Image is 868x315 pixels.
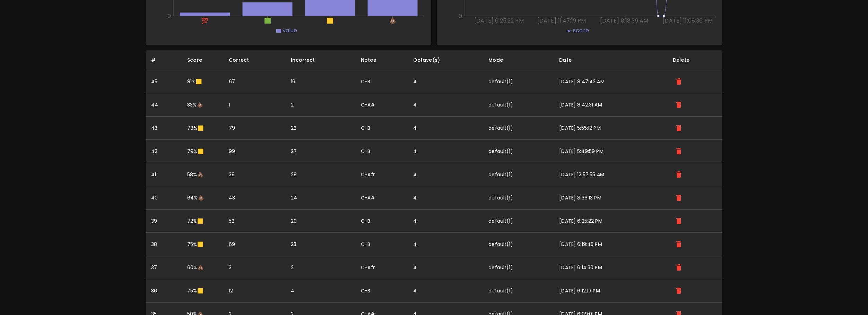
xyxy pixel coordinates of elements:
td: 99 [223,140,285,163]
td: C-B [355,117,408,140]
td: 33 % 💩 [182,93,223,117]
td: default ( 1 ) [483,256,554,279]
td: C-A# [355,93,408,117]
td: default ( 1 ) [483,279,554,303]
td: [DATE] 6:12:19 PM [554,279,667,303]
tspan: [DATE] 8:18:39 AM [600,17,649,25]
td: [DATE] 6:19:45 PM [554,233,667,256]
th: Correct [223,50,285,70]
tspan: [DATE] 6:25:22 PM [474,17,524,25]
td: C-B [355,233,408,256]
td: [DATE] 6:25:22 PM [554,210,667,233]
td: 4 [408,210,483,233]
span: value [283,26,297,34]
td: 3 [223,256,285,279]
tspan: 💯 [201,17,208,25]
td: 28 [285,163,355,186]
td: 23 [285,233,355,256]
td: default ( 1 ) [483,140,554,163]
td: 12 [223,279,285,303]
td: C-B [355,140,408,163]
td: C-A# [355,256,408,279]
tspan: 🟩 [264,17,271,25]
td: 44 [146,93,182,117]
td: 43 [146,117,182,140]
button: delete [673,238,685,250]
td: 4 [408,163,483,186]
td: default ( 1 ) [483,163,554,186]
td: 72 % 🟨 [182,210,223,233]
td: 58 % 💩 [182,163,223,186]
td: 2 [285,93,355,117]
td: 43 [223,186,285,210]
td: C-B [355,279,408,303]
td: 20 [285,210,355,233]
td: 4 [408,256,483,279]
button: delete [673,192,685,204]
td: 37 [146,256,182,279]
td: default ( 1 ) [483,117,554,140]
button: delete [673,262,685,273]
td: 24 [285,186,355,210]
td: C-A# [355,186,408,210]
td: [DATE] 8:36:13 PM [554,186,667,210]
td: 75 % 🟨 [182,233,223,256]
tspan: [DATE] 11:08:36 PM [662,17,713,25]
td: [DATE] 12:57:55 AM [554,163,667,186]
td: 41 [146,163,182,186]
td: 79 % 🟨 [182,140,223,163]
td: 60 % 💩 [182,256,223,279]
th: Delete [667,50,722,70]
td: default ( 1 ) [483,70,554,93]
td: 38 [146,233,182,256]
td: 67 [223,70,285,93]
th: Notes [355,50,408,70]
td: 27 [285,140,355,163]
button: delete [673,169,685,180]
td: [DATE] 5:49:59 PM [554,140,667,163]
td: 4 [408,186,483,210]
td: 4 [408,117,483,140]
th: Date [554,50,667,70]
td: C-B [355,70,408,93]
th: Mode [483,50,554,70]
td: 4 [408,93,483,117]
button: delete [673,76,685,87]
td: default ( 1 ) [483,93,554,117]
td: 75 % 🟨 [182,279,223,303]
tspan: 🟨 [327,17,333,25]
button: delete [673,99,685,111]
td: 52 [223,210,285,233]
td: [DATE] 8:42:31 AM [554,93,667,117]
td: default ( 1 ) [483,210,554,233]
td: 39 [223,163,285,186]
td: C-B [355,210,408,233]
td: 4 [408,140,483,163]
tspan: 0 [167,12,171,20]
td: C-A# [355,163,408,186]
td: 4 [408,70,483,93]
tspan: 💩 [389,17,396,25]
td: 22 [285,117,355,140]
td: 69 [223,233,285,256]
td: 4 [408,279,483,303]
td: [DATE] 6:14:30 PM [554,256,667,279]
tspan: [DATE] 11:47:19 PM [537,17,586,25]
td: default ( 1 ) [483,186,554,210]
tspan: 0 [459,12,462,20]
button: delete [673,145,685,157]
td: [DATE] 8:47:42 AM [554,70,667,93]
td: 42 [146,140,182,163]
td: [DATE] 5:55:12 PM [554,117,667,140]
td: 79 [223,117,285,140]
button: delete [673,285,685,297]
td: 4 [285,279,355,303]
td: 78 % 🟨 [182,117,223,140]
td: 45 [146,70,182,93]
td: 4 [408,233,483,256]
span: score [573,26,589,34]
td: default ( 1 ) [483,233,554,256]
button: delete [673,215,685,227]
td: 81 % 🟨 [182,70,223,93]
td: 16 [285,70,355,93]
